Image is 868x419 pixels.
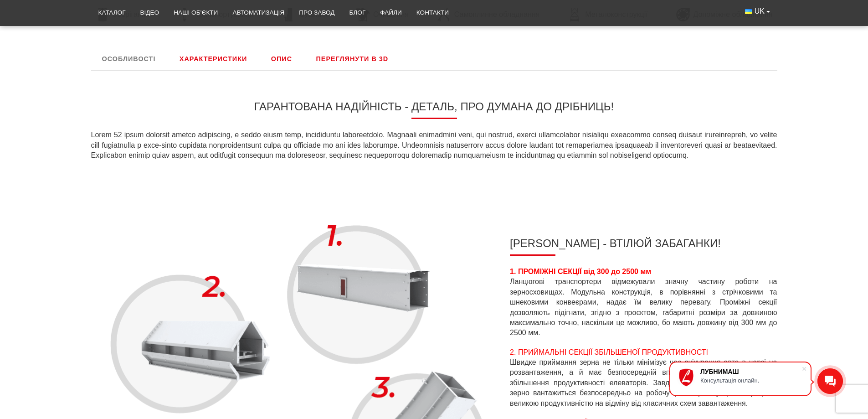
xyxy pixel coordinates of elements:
p: Швидке приймання зерна не тільки мінімізує час очікування авто в черзі на розвантаження, а й має ... [510,347,777,409]
a: Файли [373,3,409,23]
a: Опис [260,47,303,71]
span: 2. ПРИЙМАЛЬНІ СЕКЦІЇ ЗБІЛЬШЕНОЇ ПРОДУКТИВНОСТІ [510,348,708,356]
div: ЛУБНИМАШ [700,368,801,375]
h3: Гарантована надійність - деталь, про думана до дрібниць! [91,100,777,119]
img: Українська [745,9,752,14]
div: Консультація онлайн. [700,377,801,384]
a: Каталог [91,3,133,23]
a: Відео [133,3,167,23]
a: Наші об’єкти [166,3,225,23]
span: UK [755,6,765,16]
a: Контакти [409,3,456,23]
a: Про завод [292,3,342,23]
p: Ланцюгові транспортери відмежували значну частину роботи на зерносховищах. Модульна конструкція, ... [510,267,777,338]
button: UK [738,3,777,20]
a: Особливості [91,47,167,71]
h3: [PERSON_NAME] - втілюй забаганки! [510,237,777,256]
a: Автоматизація [225,3,292,23]
strong: 1. ПРОМІЖНІ СЕКЦІЇ від 300 до 2500 мм [510,268,651,275]
a: Блог [342,3,373,23]
a: Переглянути в 3D [305,47,400,71]
a: Характеристики [169,47,258,71]
p: Lorem 52 ipsum dolorsit ametco adipiscing, e seddo eiusm temp, incididuntu laboreetdolo. Magnaali... [91,130,777,160]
